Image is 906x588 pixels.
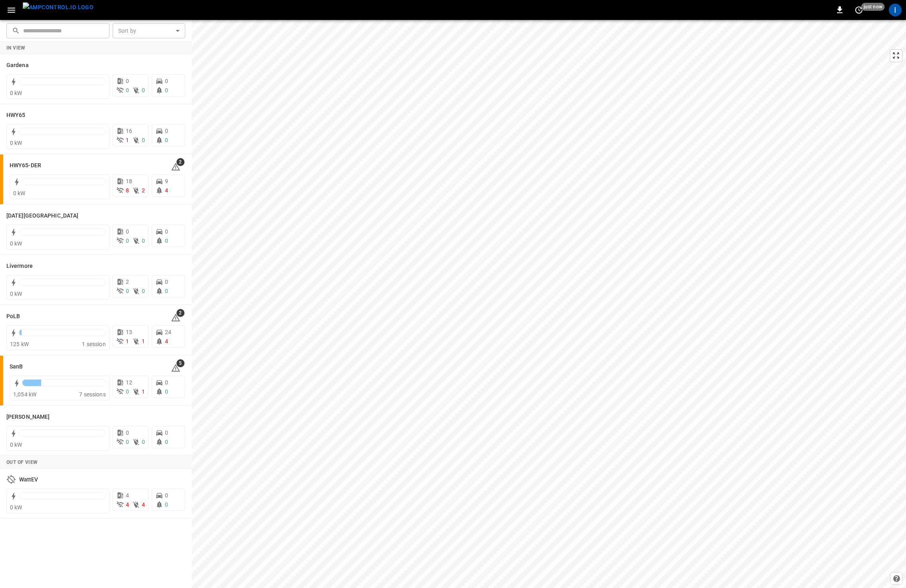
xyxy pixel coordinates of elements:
[142,137,145,143] span: 0
[142,439,145,445] span: 0
[165,329,171,335] span: 24
[126,228,129,235] span: 0
[165,388,168,395] span: 0
[165,279,168,285] span: 0
[126,178,132,184] span: 18
[6,459,38,465] strong: Out of View
[165,228,168,235] span: 0
[165,128,168,134] span: 0
[165,338,168,344] span: 4
[165,379,168,386] span: 0
[13,190,26,196] span: 0 kW
[165,187,168,194] span: 4
[6,212,78,220] h6: Karma Center
[126,238,129,244] span: 0
[165,430,168,436] span: 0
[142,87,145,93] span: 0
[192,20,906,588] canvas: Map
[126,439,129,445] span: 0
[142,288,145,294] span: 0
[861,3,885,11] span: just now
[142,238,145,244] span: 0
[126,187,129,194] span: 8
[10,90,22,96] span: 0 kW
[126,137,129,143] span: 1
[126,388,129,395] span: 0
[10,240,22,247] span: 0 kW
[165,87,168,93] span: 0
[6,61,29,70] h6: Gardena
[10,161,41,170] h6: HWY65-DER
[126,379,132,386] span: 12
[176,158,184,166] span: 2
[126,492,129,499] span: 4
[165,439,168,445] span: 0
[10,441,22,448] span: 0 kW
[176,309,184,317] span: 2
[13,391,36,398] span: 1,054 kW
[79,391,106,398] span: 7 sessions
[10,341,29,347] span: 125 kW
[165,492,168,499] span: 0
[6,45,26,51] strong: In View
[165,137,168,143] span: 0
[6,262,33,271] h6: Livermore
[10,140,22,146] span: 0 kW
[82,341,105,347] span: 1 session
[142,338,145,344] span: 1
[126,430,129,436] span: 0
[126,78,129,84] span: 0
[10,504,22,511] span: 0 kW
[126,87,129,93] span: 0
[852,4,865,16] button: set refresh interval
[176,359,184,367] span: 5
[126,128,132,134] span: 16
[10,291,22,297] span: 0 kW
[165,78,168,84] span: 0
[165,501,168,508] span: 0
[126,329,132,335] span: 13
[19,475,38,484] h6: WattEV
[142,187,145,194] span: 2
[23,2,93,12] img: ampcontrol.io logo
[6,111,26,120] h6: HWY65
[6,312,20,321] h6: PoLB
[126,501,129,508] span: 4
[10,362,23,371] h6: SanB
[126,288,129,294] span: 0
[165,238,168,244] span: 0
[142,501,145,508] span: 4
[142,388,145,395] span: 1
[6,413,50,422] h6: Vernon
[889,4,902,16] div: profile-icon
[126,279,129,285] span: 2
[126,338,129,344] span: 1
[165,178,168,184] span: 9
[165,288,168,294] span: 0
